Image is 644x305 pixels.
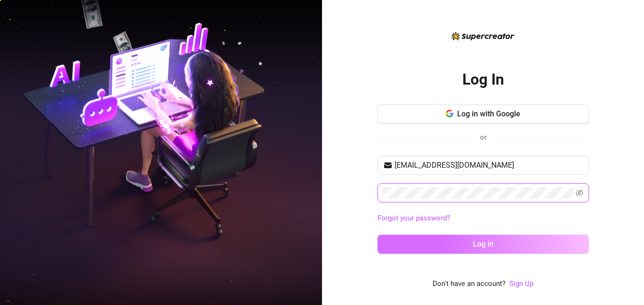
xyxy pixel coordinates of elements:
input: Your email [395,160,583,171]
span: eye-invisible [576,189,583,197]
a: Forgot your password? [377,214,450,222]
a: Forgot your password? [377,213,589,224]
span: Don't have an account? [432,278,506,290]
a: Sign Up [509,278,534,290]
span: Log in with Google [457,109,520,118]
span: or [480,133,487,142]
button: Log in [377,235,589,254]
a: Sign Up [509,279,534,288]
img: logo-BBDzfeDw.svg [451,32,515,40]
button: Log in with Google [377,105,589,124]
span: Log in [473,239,494,248]
h2: Log In [462,70,504,89]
